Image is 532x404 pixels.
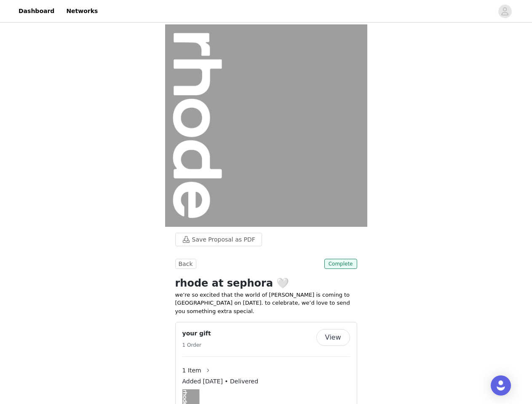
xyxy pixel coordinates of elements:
[175,276,357,291] h1: rhode at sephora 🤍
[175,291,357,316] p: we’re so excited that the world of [PERSON_NAME] is coming to [GEOGRAPHIC_DATA] on [DATE]. to cel...
[182,366,201,375] span: 1 Item
[13,2,59,21] a: Dashboard
[324,259,357,269] span: Complete
[165,24,367,227] img: campaign image
[182,341,211,349] h5: 1 Order
[316,329,350,346] button: View
[501,5,509,18] div: avatar
[491,375,511,396] div: Open Intercom Messenger
[182,377,259,386] span: Added [DATE] • Delivered
[182,329,211,338] h4: your gift
[175,233,262,246] button: Save Proposal as PDF
[175,259,196,269] button: Back
[61,2,103,21] a: Networks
